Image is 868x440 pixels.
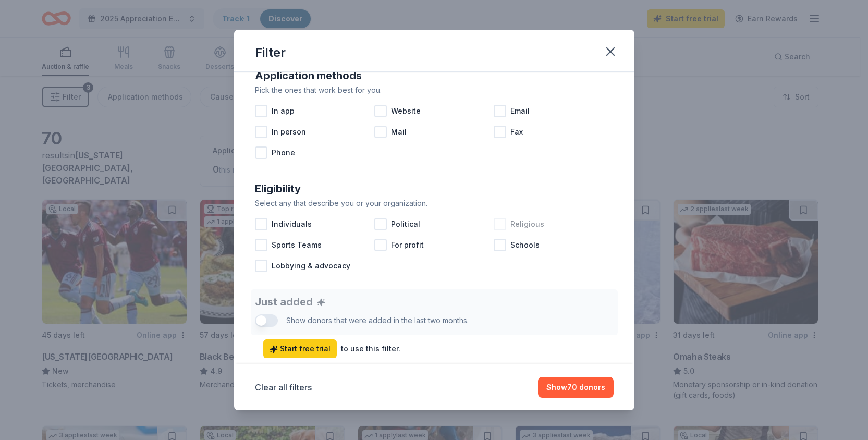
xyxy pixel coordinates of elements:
[341,343,400,355] div: to use this filter.
[510,105,530,117] span: Email
[272,260,350,272] span: Lobbying & advocacy
[255,197,614,210] div: Select any that describe you or your organization.
[272,239,322,251] span: Sports Teams
[391,126,407,138] span: Mail
[255,44,286,61] div: Filter
[272,218,312,230] span: Individuals
[391,218,420,230] span: Political
[510,126,523,138] span: Fax
[510,218,544,230] span: Religious
[270,343,331,355] span: Start free trial
[272,105,295,117] span: In app
[255,180,614,197] div: Eligibility
[391,105,421,117] span: Website
[510,239,540,251] span: Schools
[255,67,614,84] div: Application methods
[263,339,337,358] a: Start free trial
[272,126,306,138] span: In person
[538,377,614,398] button: Show70 donors
[391,239,424,251] span: For profit
[255,381,312,394] button: Clear all filters
[272,146,295,159] span: Phone
[255,84,614,96] div: Pick the ones that work best for you.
